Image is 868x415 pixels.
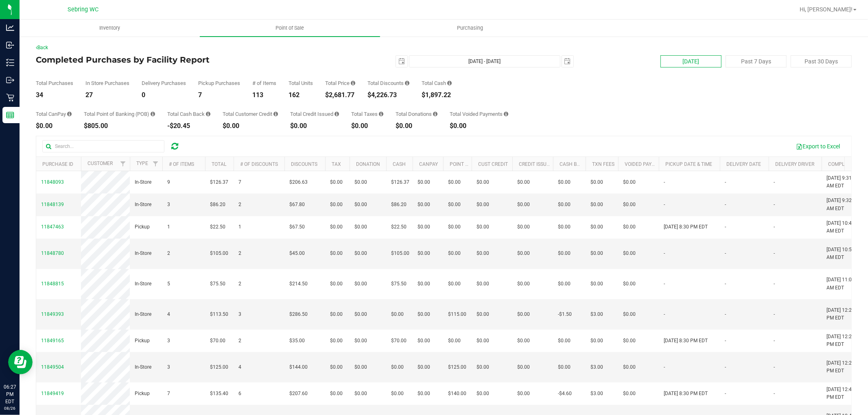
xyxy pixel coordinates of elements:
span: In-Store [135,363,151,371]
div: $0.00 [396,123,437,129]
span: - [725,311,726,318]
a: Tax [332,161,341,167]
span: $0.00 [517,363,530,371]
span: $0.00 [330,311,343,318]
a: Txn Fees [592,161,614,167]
span: $0.00 [558,280,571,288]
span: $0.00 [623,337,636,345]
button: [DATE] [660,55,722,67]
a: Point of Banking (POB) [450,161,507,167]
i: Sum of all round-up-to-next-dollar total price adjustments for all purchases in the date range. [433,111,437,117]
div: Total Voided Payments [450,111,508,117]
a: Purchasing [380,20,560,37]
a: Delivery Date [726,161,761,167]
span: $0.00 [477,280,489,288]
span: $0.00 [477,337,489,345]
span: 11848093 [41,179,64,185]
span: In-Store [135,250,151,257]
div: Delivery Purchases [142,80,186,86]
span: 3 [238,311,241,318]
inline-svg: Analytics [6,24,14,32]
a: Filter [116,157,130,171]
span: $0.00 [590,223,603,231]
span: $0.00 [623,280,636,288]
div: $2,681.77 [325,92,355,98]
span: 1 [238,223,241,231]
span: $0.00 [517,223,530,231]
span: $67.80 [289,201,305,209]
span: Sebring WC [68,6,98,13]
span: - [725,223,726,231]
span: $214.50 [289,280,308,288]
span: $0.00 [448,337,461,345]
a: Cust Credit [478,161,508,167]
span: [DATE] 12:20 PM EDT [826,306,857,322]
a: Inventory [20,20,200,37]
div: Pickup Purchases [198,80,240,86]
span: 6 [238,390,241,398]
span: Point of Sale [265,24,315,32]
i: Sum of the successful, non-voided payments using account credit for all purchases in the date range. [273,111,278,117]
span: $125.00 [210,363,228,371]
div: $1,897.22 [422,92,452,98]
span: $0.00 [391,311,404,318]
span: $0.00 [477,201,489,209]
a: Point of Sale [200,20,380,37]
span: $67.50 [289,223,305,231]
span: select [562,56,573,67]
a: Discounts [291,161,317,167]
span: Pickup [135,223,150,231]
span: $0.00 [517,311,530,318]
span: $0.00 [517,250,530,257]
span: $126.37 [391,178,409,186]
span: 11848780 [41,250,64,256]
span: - [774,280,775,288]
span: $0.00 [418,201,430,209]
span: In-Store [135,311,151,318]
span: $0.00 [330,280,343,288]
div: Total Taxes [351,111,383,117]
p: 08/26 [4,405,16,411]
span: $140.00 [448,390,466,398]
span: - [664,250,665,257]
a: Purchase ID [42,161,73,167]
span: 4 [167,311,170,318]
span: In-Store [135,178,151,186]
div: Total CanPay [36,111,72,117]
span: $22.50 [391,223,407,231]
span: $3.00 [590,311,603,318]
span: $86.20 [210,201,225,209]
div: Total Donations [396,111,437,117]
a: Customer [87,161,113,166]
div: 162 [289,92,313,98]
div: $0.00 [450,123,508,129]
span: $0.00 [623,223,636,231]
span: $0.00 [448,280,461,288]
span: - [725,280,726,288]
i: Sum of the successful, non-voided cash payment transactions for all purchases in the date range. ... [447,80,452,86]
button: Past 7 Days [726,55,787,67]
span: $286.50 [289,311,308,318]
span: 2 [238,280,241,288]
span: $0.00 [623,201,636,209]
span: 2 [238,250,241,257]
i: Sum of all account credit issued for all refunds from returned purchases in the date range. [335,111,339,117]
span: $207.60 [289,390,308,398]
span: $75.50 [391,280,407,288]
span: $0.00 [558,363,571,371]
span: [DATE] 12:41 PM EDT [826,386,857,401]
span: $0.00 [418,311,430,318]
span: Purchasing [446,24,494,32]
span: $0.00 [590,280,603,288]
span: 11849504 [41,364,64,370]
span: 2 [238,201,241,209]
span: Pickup [135,390,150,398]
a: Filter [149,157,162,171]
span: $0.00 [448,201,461,209]
span: -$4.60 [558,390,572,398]
inline-svg: Outbound [6,76,14,84]
span: $0.00 [448,178,461,186]
span: select [396,56,407,67]
span: Pickup [135,337,150,345]
span: $0.00 [418,363,430,371]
